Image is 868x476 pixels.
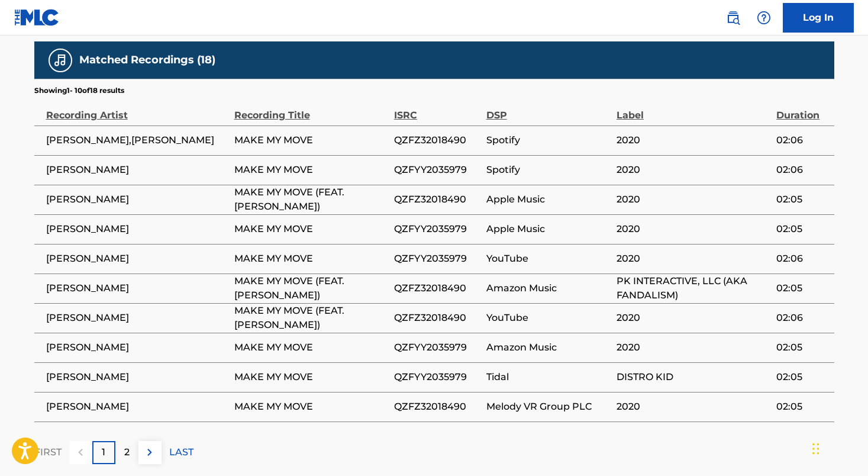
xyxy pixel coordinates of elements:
span: [PERSON_NAME],[PERSON_NAME] [46,133,228,147]
span: QZFYY2035979 [394,340,480,355]
span: 2020 [617,133,770,147]
span: QZFYY2035979 [394,222,480,236]
div: Help [752,6,776,30]
span: MAKE MY MOVE [234,133,388,147]
h5: Matched Recordings (18) [79,53,215,67]
span: YouTube [486,311,611,325]
div: ISRC [394,96,480,123]
span: 2020 [617,163,770,177]
p: Showing 1 - 10 of 18 results [34,85,124,96]
span: 02:05 [776,340,828,355]
img: Matched Recordings [53,53,67,67]
span: 02:06 [776,252,828,266]
div: Recording Artist [46,96,228,123]
span: 2020 [617,252,770,266]
span: MAKE MY MOVE [234,400,388,414]
span: MAKE MY MOVE [234,222,388,236]
div: Recording Title [234,96,388,123]
span: [PERSON_NAME] [46,281,228,295]
span: Melody VR Group PLC [486,400,611,414]
span: Amazon Music [486,281,611,295]
span: 2020 [617,400,770,414]
span: MAKE MY MOVE [234,163,388,177]
span: 2020 [617,192,770,207]
span: [PERSON_NAME] [46,222,228,236]
img: MLC Logo [14,9,60,26]
span: [PERSON_NAME] [46,340,228,355]
span: QZFZ32018490 [394,400,480,414]
span: MAKE MY MOVE (FEAT. [PERSON_NAME]) [234,185,388,214]
span: 2020 [617,311,770,325]
span: DISTRO KID [617,370,770,384]
span: Tidal [486,370,611,384]
span: PK INTERACTIVE, LLC (AKA FANDALISM) [617,274,770,303]
p: 2 [124,445,130,459]
span: QZFZ32018490 [394,311,480,325]
span: QZFZ32018490 [394,281,480,295]
span: QZFYY2035979 [394,163,480,177]
span: YouTube [486,252,611,266]
img: right [143,445,157,459]
iframe: Chat Widget [809,419,868,476]
img: search [726,11,740,25]
p: LAST [169,445,193,459]
span: MAKE MY MOVE (FEAT. [PERSON_NAME]) [234,274,388,303]
span: [PERSON_NAME] [46,192,228,207]
span: MAKE MY MOVE [234,340,388,355]
span: 02:06 [776,163,828,177]
span: [PERSON_NAME] [46,163,228,177]
p: FIRST [34,445,62,459]
span: 02:06 [776,311,828,325]
span: Spotify [486,163,611,177]
a: Log In [783,3,854,33]
span: 02:05 [776,222,828,236]
span: 02:06 [776,133,828,147]
span: QZFZ32018490 [394,192,480,207]
img: help [757,11,771,25]
span: 2020 [617,340,770,355]
span: 02:05 [776,400,828,414]
span: QZFYY2035979 [394,370,480,384]
span: QZFZ32018490 [394,133,480,147]
span: [PERSON_NAME] [46,311,228,325]
div: DSP [486,96,611,123]
span: [PERSON_NAME] [46,252,228,266]
span: Apple Music [486,222,611,236]
span: [PERSON_NAME] [46,370,228,384]
span: 02:05 [776,370,828,384]
span: [PERSON_NAME] [46,400,228,414]
p: 1 [102,445,105,459]
span: 02:05 [776,281,828,295]
span: QZFYY2035979 [394,252,480,266]
span: MAKE MY MOVE (FEAT. [PERSON_NAME]) [234,304,388,332]
span: Spotify [486,133,611,147]
span: Apple Music [486,192,611,207]
div: Label [617,96,770,123]
span: Amazon Music [486,340,611,355]
span: MAKE MY MOVE [234,252,388,266]
span: MAKE MY MOVE [234,370,388,384]
div: Drag [812,431,819,467]
span: 02:05 [776,192,828,207]
div: Duration [776,96,828,123]
a: Public Search [721,6,745,30]
span: 2020 [617,222,770,236]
